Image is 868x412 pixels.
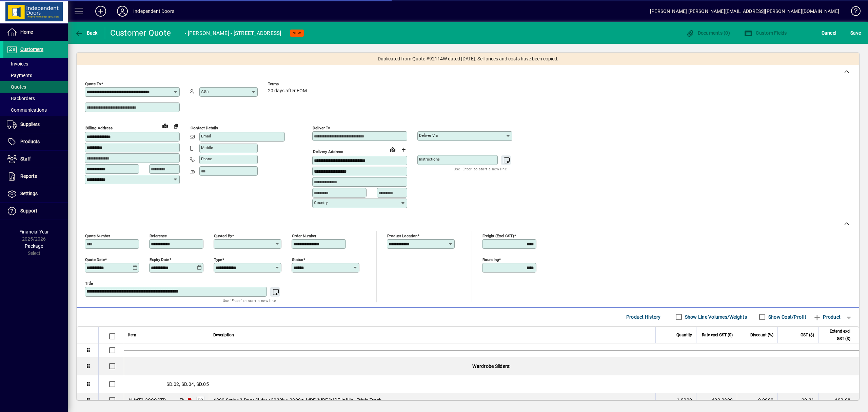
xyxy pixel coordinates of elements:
a: Reports [3,168,68,185]
span: Communications [7,107,47,113]
mat-label: Freight (excl GST) [482,233,514,238]
span: Reports [20,173,37,179]
div: Independent Doors [133,6,174,17]
a: View on map [387,144,398,155]
span: 20 days after EOM [268,88,307,94]
span: Package [25,243,43,249]
span: Staff [20,156,31,162]
span: Backorders [7,96,35,101]
div: 602.0800 [701,397,733,404]
td: 90.31 [777,393,818,407]
span: GST ($) [801,331,814,339]
button: Custom Fields [743,27,789,39]
button: Save [849,27,863,39]
div: SD.02, SD.04, SD.05 [124,375,859,393]
span: Home [20,29,33,35]
mat-label: Quote To [85,81,101,86]
span: Financial Year [19,229,49,235]
span: Duplicated from Quote #92114W dated [DATE]. Sell prices and costs have been copied. [378,55,558,62]
span: Discount (%) [750,331,773,339]
span: Invoices [7,61,28,67]
app-page-header-button: Back [68,27,105,39]
mat-label: Reference [150,233,167,238]
mat-label: Deliver To [313,126,330,130]
button: Back [73,27,99,39]
span: Back [75,30,98,36]
span: Documents (0) [686,30,730,36]
a: Settings [3,185,68,202]
mat-label: Quoted by [214,233,232,238]
span: Extend excl GST ($) [823,327,850,342]
mat-label: Deliver via [419,133,438,138]
mat-hint: Use 'Enter' to start a new line [454,165,507,173]
span: 1.0000 [677,397,692,404]
span: Suppliers [20,121,40,127]
button: Cancel [820,27,838,39]
a: View on map [160,120,171,131]
mat-label: Order number [292,233,316,238]
button: Product History [624,311,664,323]
a: Home [3,24,68,41]
a: Backorders [3,93,68,104]
span: Product History [626,312,661,322]
span: Item [128,331,136,339]
div: ALWT2.2CCCSTD [128,397,166,404]
div: Wardrobe Sliders: [124,357,859,375]
a: Quotes [3,81,68,93]
a: Knowledge Base [846,1,860,23]
span: Payments [7,73,32,78]
button: Add [90,5,112,17]
mat-label: Phone [201,156,212,161]
span: Products [20,139,40,144]
a: Payments [3,70,68,81]
mat-label: Title [85,281,93,285]
mat-label: Expiry date [150,257,169,262]
span: Quotes [7,84,26,90]
mat-label: Product location [387,233,417,238]
mat-label: Quote date [85,257,105,262]
span: Product [813,312,841,322]
a: Suppliers [3,116,68,133]
mat-label: Attn [201,89,209,94]
span: NEW [293,31,301,35]
a: Communications [3,104,68,116]
mat-label: Mobile [201,145,213,150]
span: Cancel [822,27,836,38]
a: Staff [3,151,68,168]
mat-label: Instructions [419,157,440,162]
mat-hint: Use 'Enter' to start a new line [223,297,276,304]
div: Customer Quote [110,27,171,38]
span: Support [20,208,37,213]
mat-label: Quote number [85,233,110,238]
span: Description [213,331,234,339]
button: Product [810,311,844,323]
button: Copy to Delivery address [171,120,181,131]
td: 602.08 [818,393,859,407]
a: Support [3,203,68,220]
mat-label: Email [201,134,211,138]
button: Choose address [398,144,409,155]
span: Christchurch [185,396,193,404]
span: ave [850,27,861,38]
mat-label: Rounding [482,257,499,262]
span: Quantity [676,331,692,339]
span: Settings [20,191,38,196]
mat-label: Country [314,200,328,205]
span: Customers [20,46,43,52]
span: 4200 Series 3 Door Slider >2030h x 2200w MDF/MDF/MDF Infills - Triple Track [213,397,381,404]
mat-label: Type [214,257,222,262]
span: Terms [268,82,309,86]
td: 0.0000 [737,393,777,407]
span: Custom Fields [744,30,787,36]
span: Rate excl GST ($) [702,331,733,339]
div: - [PERSON_NAME] - [STREET_ADDRESS] [185,28,281,39]
button: Profile [112,5,133,17]
div: [PERSON_NAME] [PERSON_NAME][EMAIL_ADDRESS][PERSON_NAME][DOMAIN_NAME] [650,6,839,17]
a: Invoices [3,58,68,70]
span: S [850,30,853,36]
button: Documents (0) [684,27,732,39]
label: Show Cost/Profit [767,314,806,320]
mat-label: Status [292,257,303,262]
a: Products [3,133,68,150]
label: Show Line Volumes/Weights [684,314,747,320]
